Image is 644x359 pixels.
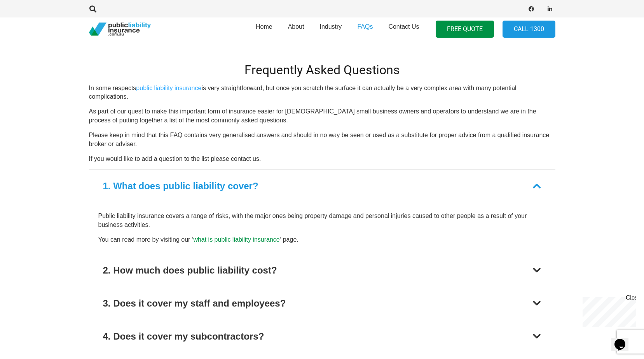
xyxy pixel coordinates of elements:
[103,296,286,310] div: 3. Does it cover my staff and employees?
[579,294,636,327] iframe: chat widget
[89,170,555,202] button: 1. What does public liability cover?
[388,23,419,30] span: Contact Us
[89,23,151,36] a: pli_logotransparent
[349,15,380,43] a: FAQs
[357,23,373,30] span: FAQs
[503,21,555,38] a: Call 1300
[312,15,349,43] a: Industry
[611,328,636,351] iframe: chat widget
[98,235,546,244] p: You can read more by visiting our ‘ ‘ page.
[136,85,201,91] a: public liability insurance
[86,5,101,12] a: Search
[89,84,555,101] p: In some respects is very straightforward, but once you scratch the surface it can actually be a v...
[89,155,555,163] p: If you would like to add a question to the list please contact us.
[436,21,494,38] a: FREE QUOTE
[103,263,277,277] div: 2. How much does public liability cost?
[545,3,555,14] a: LinkedIn
[89,320,555,353] button: 4. Does it cover my subcontractors?
[3,3,54,56] div: Chat live with an agent now!Close
[248,15,280,43] a: Home
[89,254,555,287] button: 2. How much does public liability cost?
[103,179,258,193] div: 1. What does public liability cover?
[526,3,537,14] a: Facebook
[280,15,312,43] a: About
[98,212,546,229] p: Public liability insurance covers a range of risks, with the major ones being property damage and...
[89,63,555,77] h2: Frequently Asked Questions
[256,23,272,30] span: Home
[89,287,555,320] button: 3. Does it cover my staff and employees?
[288,23,304,30] span: About
[89,107,555,125] p: As part of our quest to make this important form of insurance easier for [DEMOGRAPHIC_DATA] small...
[89,131,555,148] p: Please keep in mind that this FAQ contains very generalised answers and should in no way be seen ...
[103,329,264,343] div: 4. Does it cover my subcontractors?
[319,23,342,30] span: Industry
[193,236,279,243] a: what is public liability insurance
[380,15,427,43] a: Contact Us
